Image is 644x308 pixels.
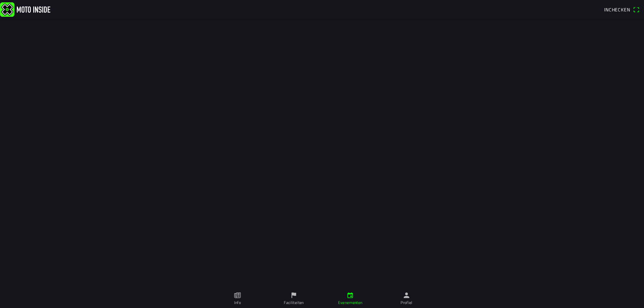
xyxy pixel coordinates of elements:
[403,292,410,299] ion-icon: person
[338,300,363,306] ion-label: Evenementen
[400,300,413,306] ion-label: Profiel
[284,300,304,306] ion-label: Faciliteiten
[234,292,241,299] ion-icon: paper
[290,292,298,299] ion-icon: flag
[234,300,241,306] ion-label: Info
[601,4,643,15] a: Incheckenqr scanner
[604,6,630,13] span: Inchecken
[346,292,354,299] ion-icon: calendar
